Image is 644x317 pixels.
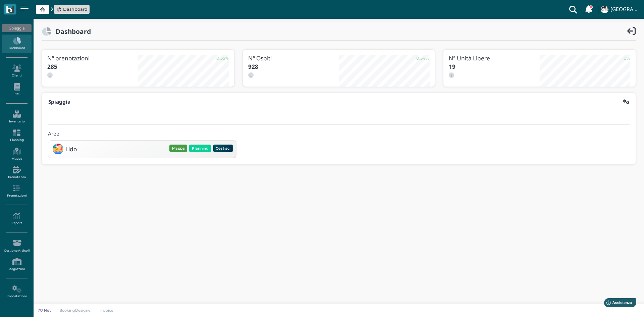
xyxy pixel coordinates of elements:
h4: [GEOGRAPHIC_DATA] [610,7,640,12]
button: Mappa [169,145,187,152]
b: 19 [449,63,455,70]
a: Prenota ora [2,163,31,182]
span: Dashboard [63,6,88,12]
div: Spiaggia [2,24,31,32]
a: Planning [2,126,31,145]
b: 285 [47,63,57,70]
button: Gestisci [213,145,233,152]
a: Clienti [2,62,31,80]
h3: N° prenotazioni [47,55,138,61]
h3: N° Ospiti [248,55,339,61]
h3: Lido [65,146,77,152]
span: Assistenza [20,5,44,10]
button: Planning [189,145,211,152]
a: PMS [2,81,31,99]
a: ... [GEOGRAPHIC_DATA] [600,1,640,17]
img: logo [6,6,14,13]
h2: Dashboard [51,28,91,35]
img: ... [601,6,608,13]
h4: Aree [48,131,59,137]
a: Dashboard [2,35,31,53]
a: Inventario [2,108,31,126]
b: 928 [248,63,258,70]
b: Spiaggia [48,98,70,105]
a: Dashboard [56,6,88,12]
a: Mappa [2,145,31,163]
h3: N° Unità Libere [449,55,539,61]
iframe: Help widget launcher [596,296,638,311]
a: Prenotazioni [2,182,31,200]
